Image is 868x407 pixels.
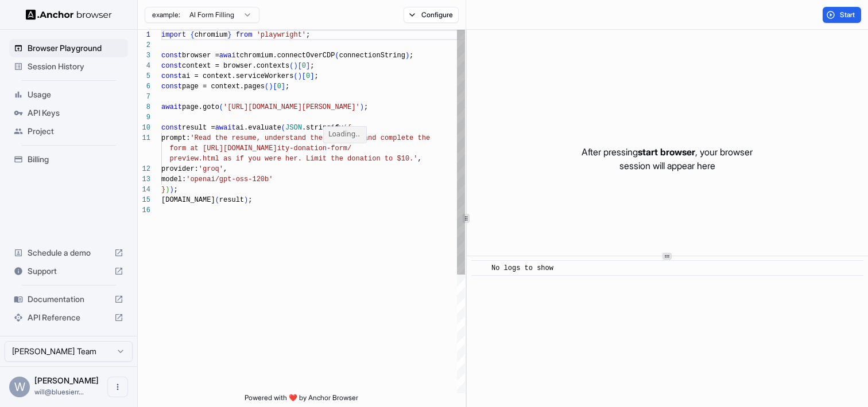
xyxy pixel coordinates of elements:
[223,103,360,111] span: '[URL][DOMAIN_NAME][PERSON_NAME]'
[9,290,128,308] div: Documentation
[165,186,169,194] span: )
[182,83,265,91] span: page = context.pages
[298,72,302,80] span: )
[138,71,150,81] div: 5
[28,247,110,259] span: Schedule a demo
[277,144,352,152] span: ity-donation-form/
[405,52,409,60] span: )
[477,263,483,274] span: ​
[161,62,182,70] span: const
[107,377,128,397] button: Open menu
[236,124,281,132] span: ai.evaluate
[302,124,343,132] span: .stringify
[298,62,302,70] span: [
[182,124,215,132] span: result =
[293,62,297,70] span: )
[174,186,178,194] span: ;
[244,196,248,204] span: )
[269,83,273,91] span: )
[9,57,128,76] div: Session History
[34,388,84,396] span: will@bluesierra.io
[9,262,128,280] div: Support
[9,308,128,327] div: API Reference
[404,7,459,23] button: Configure
[281,83,285,91] span: ]
[28,312,110,323] span: API Reference
[9,244,128,262] div: Schedule a demo
[219,103,223,111] span: (
[285,124,302,132] span: JSON
[138,50,150,61] div: 3
[265,83,269,91] span: (
[161,175,186,183] span: model:
[195,31,228,39] span: chromium
[335,52,339,60] span: (
[138,195,150,205] div: 15
[306,72,310,80] span: 0
[186,175,273,183] span: 'openai/gpt-oss-120b'
[219,52,240,60] span: await
[138,81,150,92] div: 6
[161,103,182,111] span: await
[138,205,150,216] div: 16
[28,265,110,277] span: Support
[190,31,194,39] span: {
[364,103,368,111] span: ;
[9,122,128,140] div: Project
[417,155,421,163] span: ,
[409,52,413,60] span: ;
[190,134,397,142] span: 'Read the resume, understand the details, and comp
[9,39,128,57] div: Browser Playground
[28,293,110,305] span: Documentation
[26,9,112,20] img: Anchor Logo
[310,62,314,70] span: ;
[161,52,182,60] span: const
[376,155,417,163] span: n to $10.'
[9,377,30,397] div: W
[328,129,362,150] p: Loading...
[161,186,165,194] span: }
[138,92,150,102] div: 7
[161,83,182,91] span: const
[360,103,364,111] span: )
[277,83,281,91] span: 0
[339,52,405,60] span: connectionString
[28,42,123,54] span: Browser Playground
[34,375,99,385] span: Will Harvey
[236,31,253,39] span: from
[169,144,277,152] span: form at [URL][DOMAIN_NAME]
[161,165,199,173] span: provider:
[138,61,150,71] div: 4
[138,133,150,143] div: 11
[138,164,150,174] div: 12
[9,104,128,122] div: API Keys
[161,134,190,142] span: prompt:
[138,30,150,40] div: 1
[302,72,306,80] span: [
[840,10,856,19] span: Start
[281,124,285,132] span: (
[161,196,215,204] span: [DOMAIN_NAME]
[28,154,123,165] span: Billing
[823,7,861,23] button: Start
[138,123,150,133] div: 10
[219,196,244,204] span: result
[28,61,123,72] span: Session History
[347,124,351,132] span: {
[306,31,310,39] span: ;
[397,134,430,142] span: lete the
[582,145,753,173] p: After pressing , your browser session will appear here
[28,89,123,100] span: Usage
[257,31,306,39] span: 'playwright'
[138,40,150,50] div: 2
[227,31,231,39] span: }
[138,174,150,185] div: 13
[28,126,123,137] span: Project
[161,124,182,132] span: const
[182,103,219,111] span: page.goto
[273,83,277,91] span: [
[9,85,128,104] div: Usage
[240,52,335,60] span: chromium.connectOverCDP
[169,155,376,163] span: preview.html as if you were her. Limit the donatio
[289,62,293,70] span: (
